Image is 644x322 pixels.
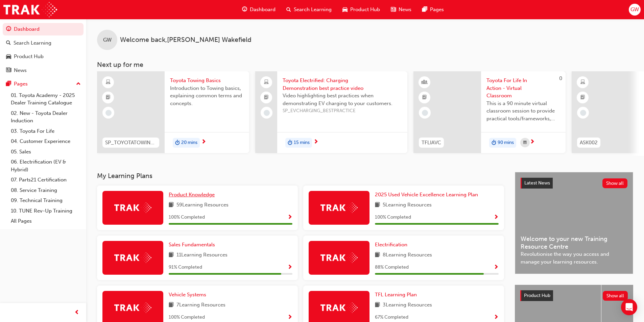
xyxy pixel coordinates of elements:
[114,302,151,313] img: Trak
[105,110,112,116] span: learningRecordVerb_NONE-icon
[520,290,628,301] a: Product HubShow all
[6,26,11,32] span: guage-icon
[97,71,249,153] a: SP_TOYOTATOWING_0424Toyota Towing BasicsIntroduction to Towing basics, explaining common terms an...
[106,78,111,87] span: learningResourceType_ELEARNING-icon
[521,250,627,266] span: Revolutionise the way you access and manage your learning resources.
[176,301,225,309] span: 7 Learning Resources
[486,100,560,123] span: This is a 90 minute virtual classroom session to provide practical tools/frameworks, behaviours a...
[175,139,180,147] span: duration-icon
[14,80,28,88] div: Pages
[494,213,499,222] button: Show Progress
[76,80,81,89] span: up-icon
[498,139,514,147] span: 90 mins
[8,157,84,175] a: 06. Electrification (EV & Hybrid)
[375,251,380,259] span: book-icon
[264,110,270,116] span: learningRecordVerb_NONE-icon
[283,92,402,107] span: Video highlighting best practices when demonstrating EV charging to your customers.
[169,314,205,321] span: 100 % Completed
[169,201,174,209] span: book-icon
[169,291,209,299] a: Vehicle Systems
[494,215,499,221] span: Show Progress
[169,214,205,221] span: 100 % Completed
[383,201,432,209] span: 5 Learning Resources
[169,301,174,309] span: book-icon
[114,202,151,213] img: Trak
[3,78,84,90] button: Pages
[287,213,292,222] button: Show Progress
[580,110,586,116] span: learningRecordVerb_NONE-icon
[14,53,44,60] div: Product Hub
[294,139,310,147] span: 15 mins
[3,37,84,49] a: Search Learning
[201,139,206,145] span: next-icon
[375,301,380,309] span: book-icon
[264,93,269,102] span: booktick-icon
[375,242,407,248] span: Electrification
[337,3,385,17] a: car-iconProduct Hub
[524,180,550,186] span: Latest News
[494,265,499,271] span: Show Progress
[97,172,504,180] h3: My Learning Plans
[114,252,151,263] img: Trak
[486,77,560,100] span: Toyota For Life In Action - Virtual Classroom
[287,313,292,322] button: Show Progress
[383,251,432,259] span: 8 Learning Resources
[494,313,499,322] button: Show Progress
[176,201,229,209] span: 59 Learning Resources
[602,178,628,188] button: Show all
[580,93,585,102] span: booktick-icon
[621,299,637,315] div: Open Intercom Messenger
[422,139,441,147] span: TFLIAVC
[14,39,51,47] div: Search Learning
[3,23,84,35] a: Dashboard
[181,139,197,147] span: 20 mins
[170,77,244,84] span: Toyota Towing Basics
[313,139,318,145] span: next-icon
[375,241,410,249] a: Electrification
[169,251,174,259] span: book-icon
[523,139,527,147] span: calendar-icon
[375,291,420,299] a: TFL Learning Plan
[375,292,417,298] span: TFL Learning Plan
[521,178,627,189] a: Latest NewsShow all
[524,293,550,298] span: Product Hub
[3,50,84,63] a: Product Hub
[399,6,411,14] span: News
[375,191,481,199] a: 2025 Used Vehicle Excellence Learning Plan
[320,202,358,213] img: Trak
[430,6,444,14] span: Pages
[603,291,628,301] button: Show all
[3,64,84,77] a: News
[169,292,206,298] span: Vehicle Systems
[8,147,84,157] a: 05. Sales
[422,5,427,14] span: pages-icon
[169,242,215,248] span: Sales Fundamentals
[3,22,84,78] button: DashboardSearch LearningProduct HubNews
[8,108,84,126] a: 02. New - Toyota Dealer Induction
[383,301,432,309] span: 3 Learning Resources
[375,192,478,198] span: 2025 Used Vehicle Excellence Learning Plan
[6,40,11,46] span: search-icon
[494,263,499,272] button: Show Progress
[8,195,84,206] a: 09. Technical Training
[287,215,292,221] span: Show Progress
[169,191,217,199] a: Product Knowledge
[106,93,111,102] span: booktick-icon
[630,6,639,14] span: GW
[105,139,157,147] span: SP_TOYOTATOWING_0424
[320,302,358,313] img: Trak
[3,2,57,17] img: Trak
[170,84,244,107] span: Introduction to Towing basics, explaining common terms and concepts.
[320,252,358,263] img: Trak
[422,78,427,87] span: learningResourceType_INSTRUCTOR_LED-icon
[8,126,84,137] a: 03. Toyota For Life
[8,185,84,196] a: 08. Service Training
[287,315,292,321] span: Show Progress
[8,216,84,226] a: All Pages
[283,107,402,115] span: SP_EVCHARGING_BESTPRACTICE
[250,6,276,14] span: Dashboard
[14,67,27,74] div: News
[375,214,411,221] span: 100 % Completed
[169,241,218,249] a: Sales Fundamentals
